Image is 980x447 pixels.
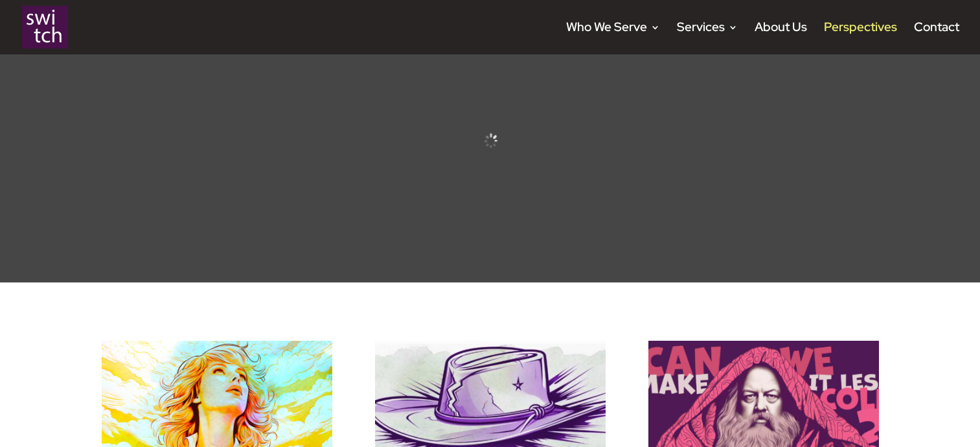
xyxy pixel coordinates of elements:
[677,23,738,54] a: Services
[824,23,897,54] a: Perspectives
[566,23,660,54] a: Who We Serve
[914,23,959,54] a: Contact
[755,23,807,54] a: About Us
